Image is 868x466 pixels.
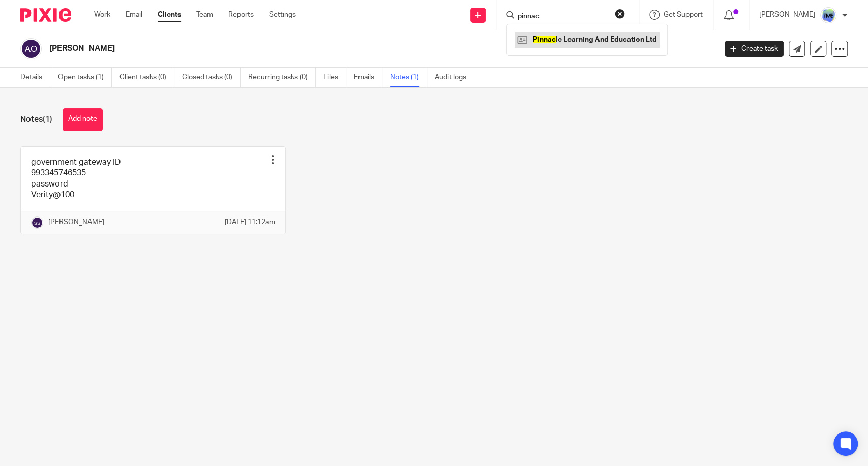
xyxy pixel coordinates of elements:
h1: Notes [20,114,52,125]
a: Notes (1) [390,68,427,87]
a: Clients [158,10,181,20]
img: FINAL%20LOGO%20FOR%20TME.png [820,7,836,23]
input: Search [517,12,608,21]
p: [DATE] 11:12am [225,217,275,227]
a: Open tasks (1) [58,68,112,87]
a: Email [126,10,142,20]
h2: [PERSON_NAME] [49,43,577,54]
a: Audit logs [435,68,474,87]
a: Client tasks (0) [119,68,174,87]
a: Create task [725,41,784,57]
a: Closed tasks (0) [182,68,241,87]
img: svg%3E [20,38,42,59]
a: Recurring tasks (0) [248,68,316,87]
button: Clear [615,9,625,19]
a: Files [323,68,346,87]
img: svg%3E [31,216,43,229]
a: Emails [354,68,382,87]
a: Reports [228,10,254,20]
a: Team [196,10,213,20]
p: [PERSON_NAME] [48,217,104,227]
span: (1) [43,115,52,123]
a: Details [20,68,50,87]
button: Add note [63,108,103,131]
span: Get Support [664,11,703,18]
a: Settings [269,10,296,20]
p: [PERSON_NAME] [759,10,815,20]
img: Pixie [20,8,71,22]
a: Work [94,10,110,20]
